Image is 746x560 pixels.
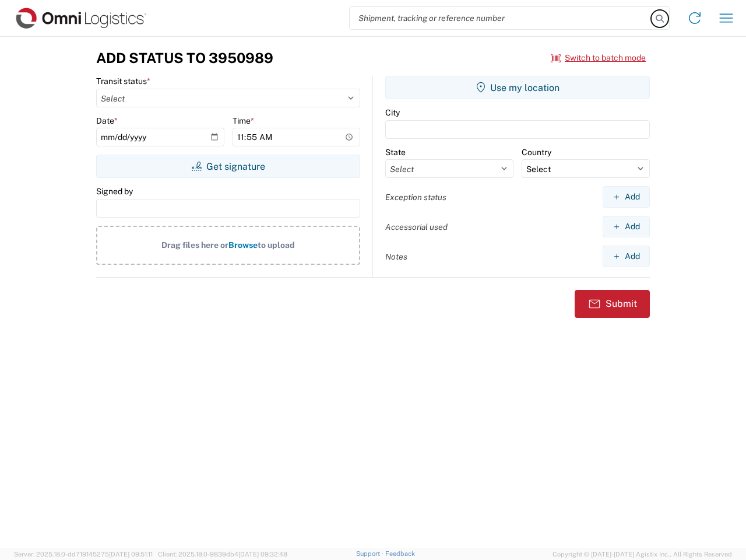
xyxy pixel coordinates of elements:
[603,186,650,208] button: Add
[233,116,254,126] label: Time
[96,155,360,178] button: Get signature
[356,550,385,557] a: Support
[551,48,646,68] button: Switch to batch mode
[385,192,446,202] label: Exception status
[96,186,133,197] label: Signed by
[258,240,295,250] span: to upload
[350,7,652,29] input: Shipment, tracking or reference number
[603,216,650,237] button: Add
[385,251,407,262] label: Notes
[385,222,448,232] label: Accessorial used
[96,116,118,126] label: Date
[96,76,150,86] label: Transit status
[96,50,273,66] h3: Add Status to 3950989
[553,549,732,559] span: Copyright © [DATE]-[DATE] Agistix Inc., All Rights Reserved
[575,290,650,318] button: Submit
[385,107,400,118] label: City
[385,147,406,157] label: State
[522,147,551,157] label: Country
[109,551,153,558] span: [DATE] 09:51:11
[161,240,228,250] span: Drag files here or
[14,551,153,558] span: Server: 2025.18.0-dd719145275
[385,550,415,557] a: Feedback
[603,246,650,267] button: Add
[228,240,258,250] span: Browse
[385,76,650,99] button: Use my location
[238,551,287,558] span: [DATE] 09:32:48
[158,551,287,558] span: Client: 2025.18.0-9839db4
